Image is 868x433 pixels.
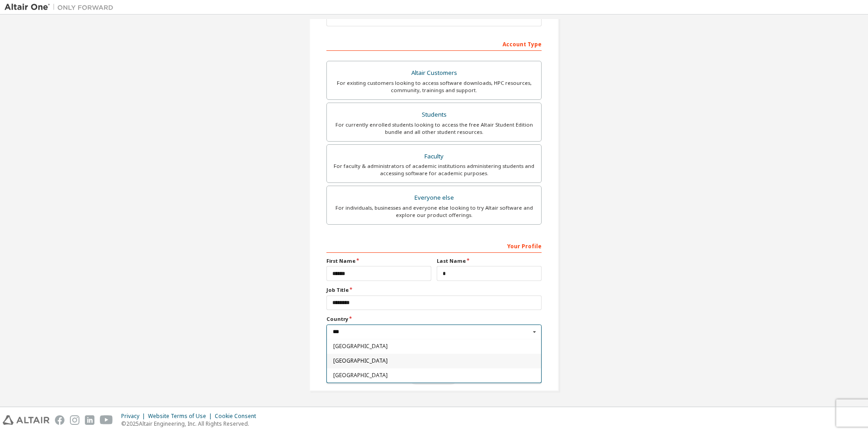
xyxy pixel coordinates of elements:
span: [GEOGRAPHIC_DATA] [333,373,535,378]
img: Altair One [5,3,118,12]
span: [GEOGRAPHIC_DATA] [333,344,535,349]
p: © 2025 Altair Engineering, Inc. All Rights Reserved. [121,420,261,428]
div: Website Terms of Use [148,413,215,420]
div: For existing customers looking to access software downloads, HPC resources, community, trainings ... [332,79,536,94]
div: For faculty & administrators of academic institutions administering students and accessing softwa... [332,162,536,177]
div: Cookie Consent [215,413,261,420]
div: Privacy [121,413,148,420]
label: Job Title [326,286,542,294]
img: linkedin.svg [85,415,94,425]
div: Faculty [332,150,536,163]
label: Country [326,315,542,323]
div: For currently enrolled students looking to access the free Altair Student Edition bundle and all ... [332,121,536,136]
img: instagram.svg [70,415,79,425]
img: facebook.svg [55,415,64,425]
img: altair_logo.svg [3,415,49,425]
span: [GEOGRAPHIC_DATA] [333,358,535,364]
label: First Name [326,257,431,265]
div: For individuals, businesses and everyone else looking to try Altair software and explore our prod... [332,204,536,219]
img: youtube.svg [100,415,113,425]
div: Everyone else [332,192,536,204]
div: Altair Customers [332,67,536,79]
div: Account Type [326,36,542,51]
label: Last Name [437,257,542,265]
div: Your Profile [326,238,542,253]
div: Students [332,108,536,121]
